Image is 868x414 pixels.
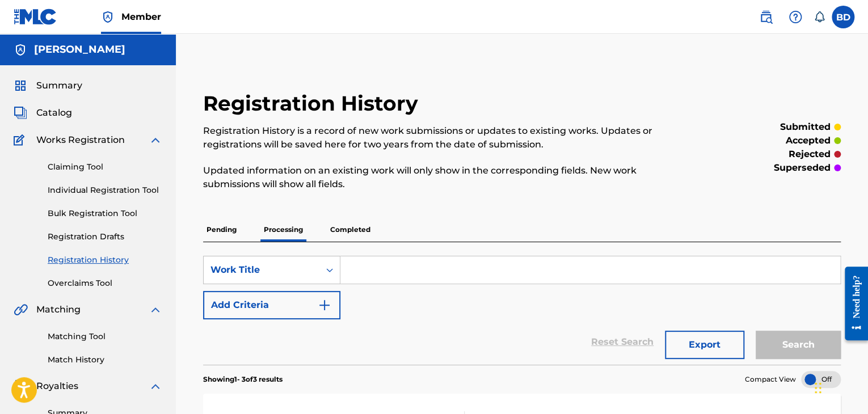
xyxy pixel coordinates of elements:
[780,120,831,134] p: submitted
[34,43,125,56] h5: Mike Pensado
[811,360,868,414] iframe: Chat Widget
[745,374,796,385] span: Compact View
[327,218,374,242] p: Completed
[789,10,802,24] img: help
[48,331,162,343] a: Matching Tool
[814,11,825,23] div: Notifications
[14,133,28,147] img: Works Registration
[14,79,82,92] a: SummarySummary
[14,79,27,92] img: Summary
[48,231,162,243] a: Registration Drafts
[755,6,777,28] a: Public Search
[14,303,28,316] img: Matching
[14,106,27,120] img: Catalog
[318,298,331,312] img: 9d2ae6d4665cec9f34b9.svg
[203,91,424,116] h2: Registration History
[203,164,694,191] p: Updated information on an existing work will only show in the corresponding fields. New work subm...
[815,371,821,405] div: Drag
[260,218,306,242] p: Processing
[203,374,283,385] p: Showing 1 - 3 of 3 results
[14,379,27,393] img: Royalties
[36,79,82,92] span: Summary
[36,303,81,316] span: Matching
[149,133,162,147] img: expand
[786,134,831,147] p: accepted
[48,354,162,366] a: Match History
[14,106,72,120] a: CatalogCatalog
[48,254,162,266] a: Registration History
[48,184,162,196] a: Individual Registration Tool
[48,161,162,173] a: Claiming Tool
[14,43,27,57] img: Accounts
[203,256,841,365] form: Search Form
[48,277,162,289] a: Overclaims Tool
[14,9,57,25] img: MLC Logo
[48,208,162,219] a: Bulk Registration Tool
[101,10,115,24] img: Top Rightsholder
[121,10,161,23] span: Member
[759,10,773,24] img: search
[784,6,807,28] div: Help
[149,379,162,393] img: expand
[36,106,72,120] span: Catalog
[149,303,162,316] img: expand
[203,291,340,319] button: Add Criteria
[36,133,125,147] span: Works Registration
[789,147,831,161] p: rejected
[210,263,313,277] div: Work Title
[836,258,868,349] iframe: Resource Center
[203,124,694,151] p: Registration History is a record of new work submissions or updates to existing works. Updates or...
[203,218,240,242] p: Pending
[36,379,78,393] span: Royalties
[665,331,744,359] button: Export
[832,6,854,28] div: User Menu
[774,161,831,175] p: superseded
